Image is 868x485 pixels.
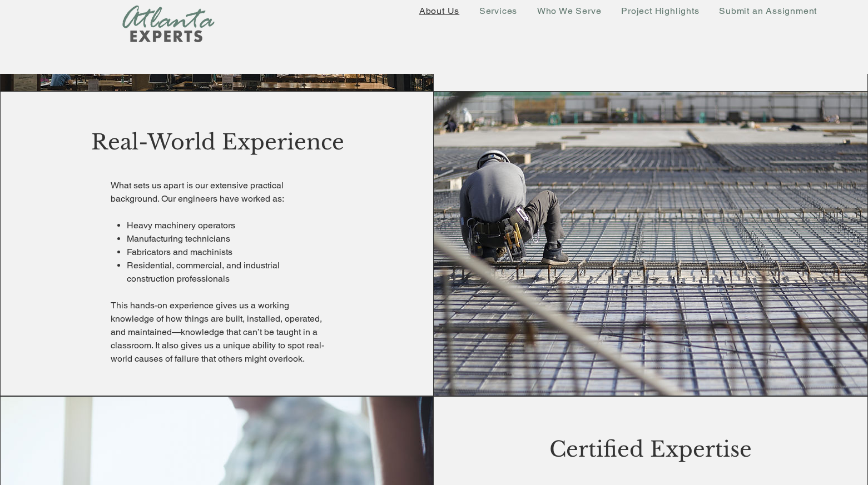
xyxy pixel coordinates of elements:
span: Certified Expertise [549,436,752,462]
p: Manufacturing technicians [127,232,328,246]
span: Real-World Experience [91,129,344,155]
span: Project Highlights [621,6,699,16]
span: Services [479,6,517,16]
p: Fabricators and machinists [127,246,328,259]
p: What sets us apart is our extensive practical background. Our engineers have worked as: [111,179,328,206]
span: Who We Serve [537,6,602,16]
img: Construction Site [434,92,867,396]
span: Submit an Assignment [719,6,817,16]
p: This hands-on experience gives us a working knowledge of how things are built, installed, operate... [111,299,328,366]
img: New Logo Transparent Background_edited.png [122,5,215,43]
span: About Us [419,6,459,16]
p: ​ [111,286,328,299]
p: Residential, commercial, and industrial construction professionals [127,259,328,286]
p: Heavy machinery operators [127,219,328,232]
